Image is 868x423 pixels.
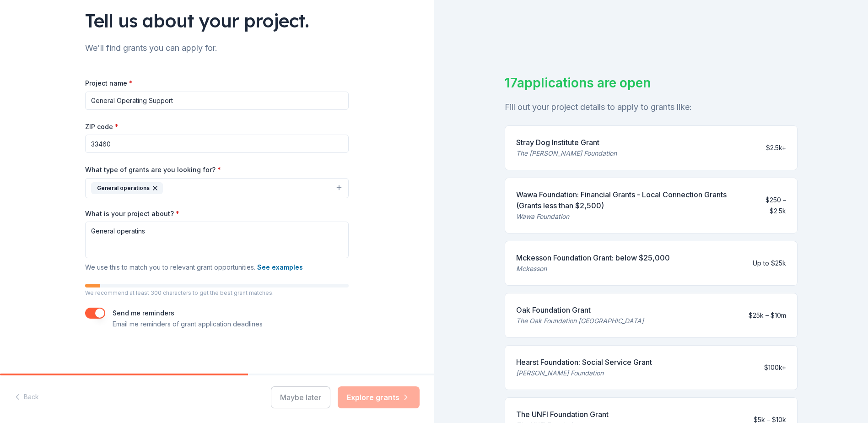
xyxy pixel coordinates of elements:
[85,135,349,153] input: 12345 (U.S. only)
[766,142,786,153] div: $2.5k+
[753,258,786,269] div: Up to $25k
[85,92,349,110] input: After school program
[113,319,263,330] p: Email me reminders of grant application deadlines
[85,178,349,198] button: General operations
[516,189,749,211] div: Wawa Foundation: Financial Grants - Local Connection Grants (Grants less than $2,500)
[85,41,349,55] div: We'll find grants you can apply for.
[516,409,609,420] div: The UNFI Foundation Grant
[505,73,798,92] div: 17 applications are open
[85,289,349,297] p: We recommend at least 300 characters to get the best grant matches.
[85,209,179,218] label: What is your project about?
[516,368,652,379] div: [PERSON_NAME] Foundation
[85,122,119,131] label: ZIP code
[85,263,303,271] span: We use this to match you to relevant grant opportunities.
[516,304,644,315] div: Oak Foundation Grant
[516,315,644,326] div: The Oak Foundation [GEOGRAPHIC_DATA]
[516,137,617,148] div: Stray Dog Institute Grant
[764,362,786,373] div: $100k+
[516,148,617,159] div: The [PERSON_NAME] Foundation
[113,309,174,317] label: Send me reminders
[516,211,749,222] div: Wawa Foundation
[85,165,221,174] label: What type of grants are you looking for?
[257,262,303,273] button: See examples
[505,100,798,114] div: Fill out your project details to apply to grants like:
[85,8,349,33] div: Tell us about your project.
[516,263,670,274] div: Mckesson
[91,182,163,194] div: General operations
[516,357,652,368] div: Hearst Foundation: Social Service Grant
[749,310,786,321] div: $25k – $10m
[85,222,349,258] textarea: General operatins
[85,79,133,88] label: Project name
[516,252,670,263] div: Mckesson Foundation Grant: below $25,000
[756,195,786,217] div: $250 – $2.5k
